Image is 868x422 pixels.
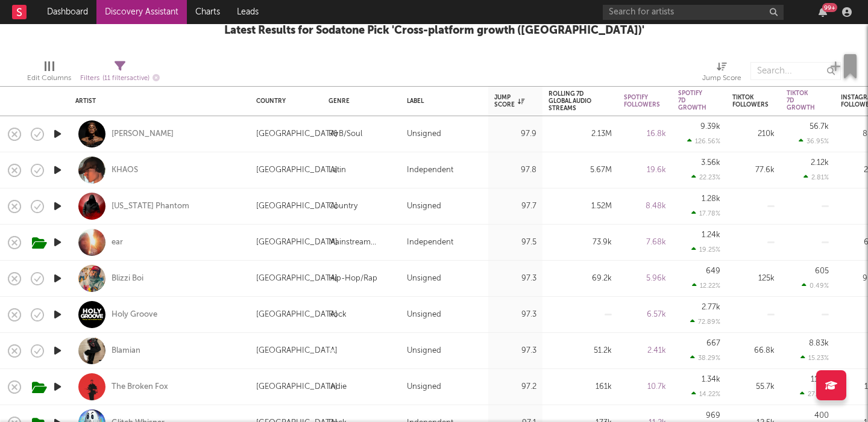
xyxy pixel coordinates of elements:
div: Tiktok Followers [732,94,769,108]
div: Independent [407,235,453,250]
button: 99+ [819,7,827,17]
div: Unsigned [407,127,441,141]
div: 667 [706,340,720,347]
div: [GEOGRAPHIC_DATA] [256,308,338,322]
div: 19.6k [624,163,666,178]
div: 161k [549,380,612,394]
div: 1.52M [549,199,612,214]
div: 605 [815,267,829,275]
span: ( 11 filters active) [102,75,149,82]
div: Filters [80,71,160,86]
div: 8.83k [809,340,829,347]
div: Mainstream Electronic [329,235,395,250]
input: Search for artists [603,5,784,20]
div: 2.12k [811,159,829,167]
div: Latin [329,163,346,178]
div: Independent [407,163,453,178]
div: 55.7k [732,380,775,394]
div: Spotify 7D Growth [678,90,706,111]
div: 10.7k [624,380,666,394]
div: Unsigned [407,308,441,322]
div: 125k [732,272,775,286]
div: Country [329,199,357,214]
div: [GEOGRAPHIC_DATA] [256,344,338,358]
div: Spotify Followers [624,94,660,108]
div: 210k [732,127,775,141]
div: 2.41k [624,344,666,358]
div: 56.7k [810,123,829,131]
div: Rock [329,308,347,322]
a: ear [112,237,123,248]
div: Edit Columns [27,71,71,85]
div: R&B/Soul [329,127,362,141]
div: Unsigned [407,344,441,358]
div: 12.22 % [692,282,720,290]
div: 15.23 % [800,354,829,362]
div: 9.39k [700,123,720,131]
div: 72.89 % [690,318,720,326]
a: Blizzi Boi [112,273,143,284]
div: Jump Score [702,56,741,91]
div: 6.57k [624,308,666,322]
div: 19.25 % [691,246,720,253]
div: Jump Score [702,71,741,85]
a: KHAOS [112,165,138,176]
div: 5.67M [549,163,612,178]
div: 16.8k [624,127,666,141]
div: [GEOGRAPHIC_DATA] [256,235,338,250]
div: 36.95 % [799,137,829,145]
div: Artist [75,98,238,105]
div: 51.2k [549,344,612,358]
div: 649 [706,267,720,275]
div: 97.5 [494,235,536,250]
div: 7.68k [624,235,666,250]
input: Search... [750,62,841,80]
div: 73.9k [549,235,612,250]
div: [GEOGRAPHIC_DATA] [256,127,338,141]
div: 11.9k [811,376,829,383]
div: 38.29 % [690,354,720,362]
div: Unsigned [407,380,441,394]
div: Genre [329,98,389,105]
div: Unsigned [407,199,441,214]
div: 1.28k [702,195,720,203]
a: [US_STATE] Phantom [112,201,189,212]
div: 126.56 % [687,137,720,145]
div: Filters(11 filters active) [80,56,160,91]
div: 97.3 [494,308,536,322]
div: 400 [814,412,829,420]
a: Blamian [112,346,140,356]
a: Holy Groove [112,309,157,320]
div: 3.56k [701,159,720,167]
div: Edit Columns [27,56,71,91]
div: Rolling 7D Global Audio Streams [549,90,594,112]
div: 97.9 [494,127,536,141]
div: 17.78 % [691,209,720,217]
div: Unsigned [407,272,441,286]
div: Indie [329,380,347,394]
div: 1.34k [702,376,720,383]
div: Tiktok 7D Growth [787,90,815,111]
div: [GEOGRAPHIC_DATA] [256,199,338,214]
div: 2.13M [549,127,612,141]
div: 97.3 [494,344,536,358]
div: 97.7 [494,199,536,214]
div: The Broken Fox [112,382,168,393]
div: 2.81 % [804,173,829,181]
div: 22.23 % [691,173,720,181]
div: 99 + [822,3,837,12]
div: Latest Results for Sodatone Pick ' Cross-platform growth ([GEOGRAPHIC_DATA]) ' [224,23,644,38]
div: 14.22 % [691,390,720,398]
div: [GEOGRAPHIC_DATA] [256,163,338,178]
div: Jump Score [494,94,524,108]
div: 97.8 [494,163,536,178]
div: 97.2 [494,380,536,394]
div: [PERSON_NAME] [112,129,174,140]
div: 969 [706,412,720,420]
